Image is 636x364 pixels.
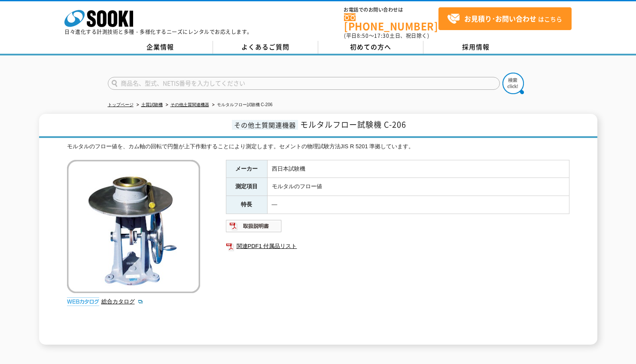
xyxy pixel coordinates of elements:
[226,241,569,252] a: 関連PDF1 付属品リスト
[267,196,569,214] td: ―
[344,32,429,40] span: (平日 ～ 土日、祝日除く)
[101,298,143,305] a: 総合カタログ
[210,101,273,110] li: モルタルフロー試験機 C-206
[318,41,423,54] a: 初めての方へ
[464,13,536,24] strong: お見積り･お問い合わせ
[213,41,318,54] a: よくあるご質問
[267,160,569,178] td: 西日本試験機
[447,12,562,25] span: はこちら
[357,32,369,40] span: 8:50
[226,178,267,196] th: 測定項目
[67,160,200,293] img: モルタルフロー試験機 C-206
[226,160,267,178] th: メーカー
[67,142,569,151] div: モルタルのフロー値を、カム軸の回転で円盤が上下作動することにより測定します。セメントの物理試験方法JIS R 5201 準拠しています。
[226,196,267,214] th: 特長
[350,42,391,52] span: 初めての方へ
[344,7,438,12] span: お電話でのお問い合わせは
[300,119,406,130] span: モルタルフロー試験機 C-206
[502,73,524,94] img: btn_search.png
[170,102,209,107] a: その他土質関連機器
[108,41,213,54] a: 企業情報
[226,225,282,231] a: 取扱説明書
[232,120,298,130] span: その他土質関連機器
[141,102,163,107] a: 土質試験機
[64,29,253,34] p: 日々進化する計測技術と多種・多様化するニーズにレンタルでお応えします。
[226,219,282,233] img: 取扱説明書
[108,77,500,90] input: 商品名、型式、NETIS番号を入力してください
[267,178,569,196] td: モルタルのフロー値
[438,7,572,30] a: お見積り･お問い合わせはこちら
[67,297,99,306] img: webカタログ
[423,41,529,54] a: 採用情報
[344,13,438,31] a: [PHONE_NUMBER]
[374,32,390,40] span: 17:30
[108,102,134,107] a: トップページ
